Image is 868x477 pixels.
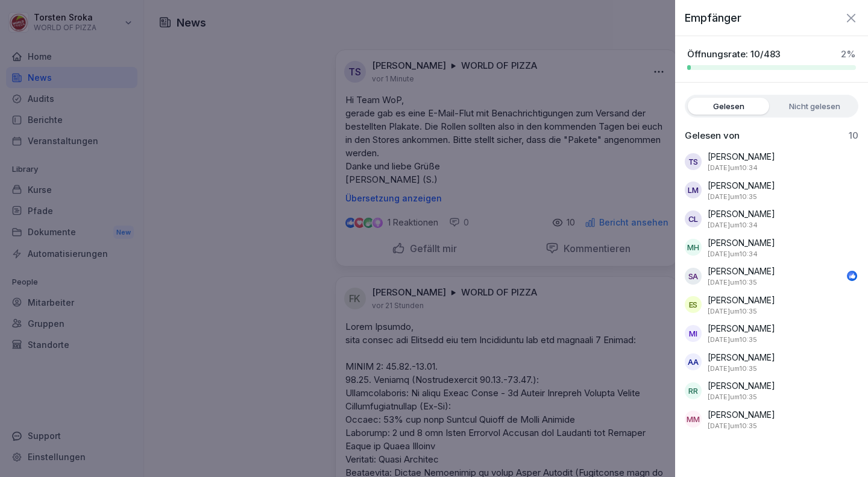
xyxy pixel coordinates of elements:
[708,163,758,173] p: 13. August 2025 um 10:34
[708,277,757,288] p: 13. August 2025 um 10:35
[685,153,702,170] div: TS
[685,382,702,399] div: RR
[708,249,758,259] p: 13. August 2025 um 10:34
[685,130,740,142] p: Gelesen von
[848,271,857,281] img: like
[841,48,856,60] p: 2 %
[708,294,775,306] p: [PERSON_NAME]
[708,220,758,230] p: 13. August 2025 um 10:34
[849,130,858,142] p: 10
[685,182,702,198] div: LM
[708,335,757,345] p: 13. August 2025 um 10:35
[685,10,741,26] p: Empfänger
[687,48,781,60] p: Öffnungsrate: 10/483
[708,392,757,402] p: 13. August 2025 um 10:35
[685,353,702,370] div: AA
[685,411,702,428] div: MM
[708,192,757,202] p: 13. August 2025 um 10:35
[708,322,775,335] p: [PERSON_NAME]
[708,236,775,249] p: [PERSON_NAME]
[685,296,702,313] div: ES
[685,239,702,256] div: MH
[685,268,702,285] div: SA
[708,150,775,163] p: [PERSON_NAME]
[708,408,775,421] p: [PERSON_NAME]
[708,265,775,277] p: [PERSON_NAME]
[708,306,757,317] p: 13. August 2025 um 10:35
[685,325,702,342] div: MI
[685,210,702,227] div: CL
[708,179,775,192] p: [PERSON_NAME]
[774,98,855,115] label: Nicht gelesen
[708,207,775,220] p: [PERSON_NAME]
[708,351,775,364] p: [PERSON_NAME]
[708,364,757,374] p: 13. August 2025 um 10:35
[688,98,769,115] label: Gelesen
[708,379,775,392] p: [PERSON_NAME]
[708,421,757,431] p: 13. August 2025 um 10:35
